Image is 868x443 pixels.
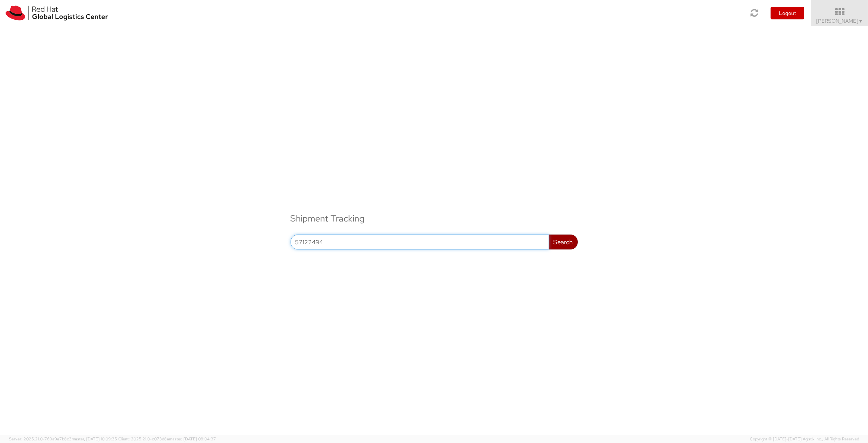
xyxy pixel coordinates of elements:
input: Enter the tracking number or ship request number (at least 4 chars) [291,235,549,249]
span: ▼ [859,18,863,24]
button: Logout [771,7,804,19]
span: Server: 2025.21.0-769a9a7b8c3 [9,436,117,442]
span: Client: 2025.21.0-c073d8a [118,436,216,442]
span: Copyright © [DATE]-[DATE] Agistix Inc., All Rights Reserved [750,436,859,442]
span: master, [DATE] 10:09:35 [72,436,117,442]
button: Search [549,235,578,249]
span: master, [DATE] 08:04:37 [169,436,216,442]
h3: Shipment Tracking [291,202,578,235]
img: rh-logistics-00dfa346123c4ec078e1.svg [6,6,108,21]
span: [PERSON_NAME] [817,18,863,24]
